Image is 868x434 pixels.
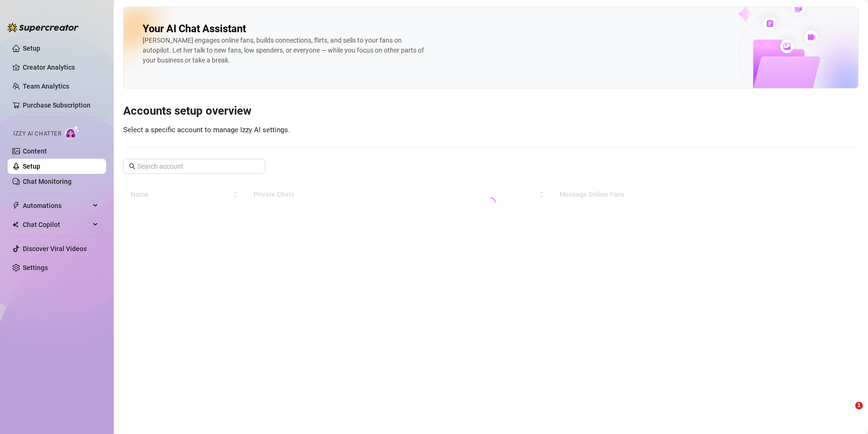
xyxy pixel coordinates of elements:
[129,163,136,170] span: search
[143,22,246,36] h2: Your AI Chat Assistant
[23,217,90,232] span: Chat Copilot
[23,178,72,185] a: Chat Monitoring
[836,402,859,425] iframe: Intercom live chat
[855,402,863,409] span: 1
[485,196,497,208] span: loading
[23,198,90,213] span: Automations
[23,98,99,113] a: Purchase Subscription
[23,163,40,170] a: Setup
[23,264,48,271] a: Settings
[23,147,47,155] a: Content
[123,104,859,119] h3: Accounts setup overview
[23,82,69,90] a: Team Analytics
[8,23,79,32] img: logo-BBDzfeDw.svg
[13,129,61,138] span: Izzy AI Chatter
[12,221,18,228] img: Chat Copilot
[12,202,20,209] span: thunderbolt
[123,126,290,134] span: Select a specific account to manage Izzy AI settings.
[23,60,99,75] a: Creator Analytics
[23,45,40,52] a: Setup
[137,161,252,172] input: Search account
[65,126,80,139] img: AI Chatter
[143,36,427,65] div: [PERSON_NAME] engages online fans, builds connections, flirts, and sells to your fans on autopilo...
[23,245,87,253] a: Discover Viral Videos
